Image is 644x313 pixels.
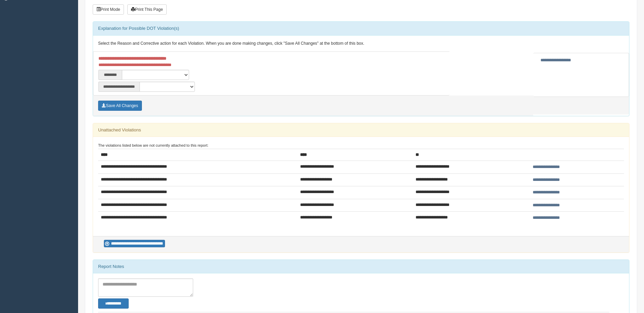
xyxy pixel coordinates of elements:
[98,298,129,309] button: Change Filter Options
[98,101,142,111] button: Save
[93,123,629,137] div: Unattached Violations
[93,22,629,35] div: Explanation for Possible DOT Violation(s)
[93,4,124,15] button: Print Mode
[98,143,208,147] small: The violations listed below are not currently attached to this report:
[93,36,629,52] div: Select the Reason and Corrective action for each Violation. When you are done making changes, cli...
[93,260,629,273] div: Report Notes
[127,4,167,15] button: Print This Page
